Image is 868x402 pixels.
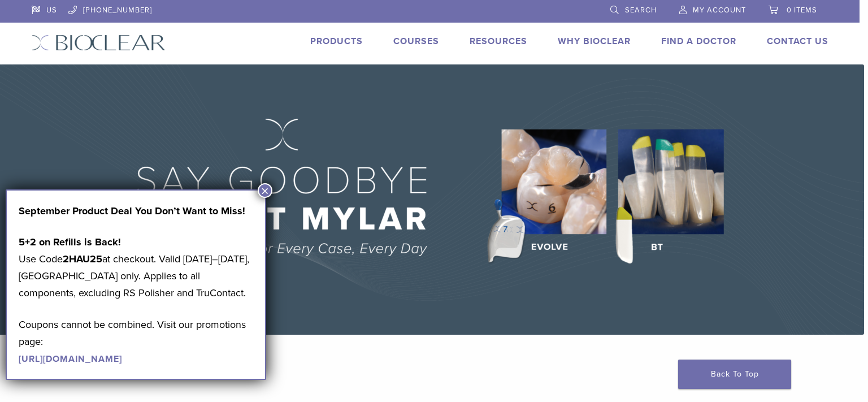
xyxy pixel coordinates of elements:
a: Find A Doctor [661,36,736,47]
a: Why Bioclear [558,36,631,47]
a: Back To Top [678,360,791,389]
span: Search [625,6,657,15]
a: Resources [470,36,527,47]
a: Courses [393,36,439,47]
span: My Account [693,6,746,15]
a: Products [310,36,363,47]
a: Contact Us [767,36,828,47]
img: Bioclear [32,34,166,51]
span: 0 items [787,6,817,15]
